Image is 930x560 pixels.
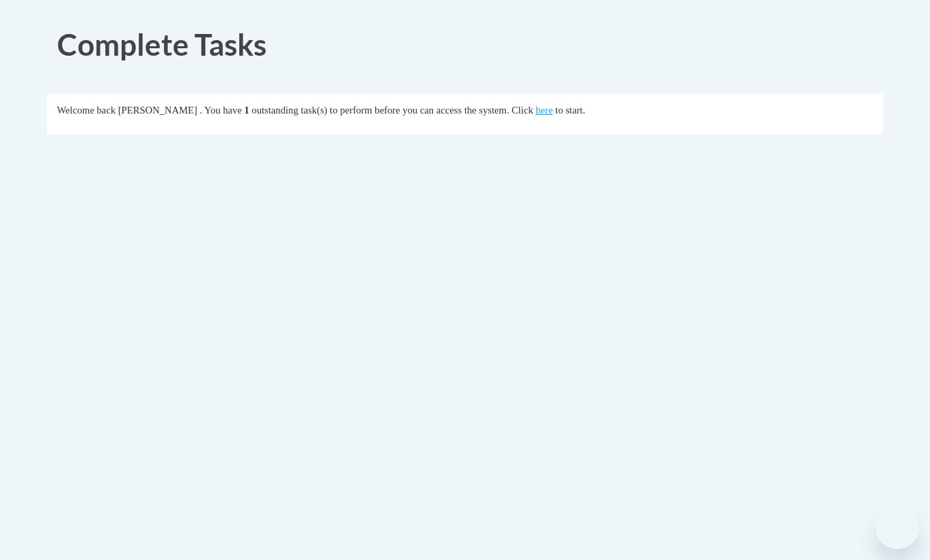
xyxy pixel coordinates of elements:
span: [PERSON_NAME] [118,105,197,116]
iframe: Button to launch messaging window [876,506,919,549]
span: outstanding task(s) to perform before you can access the system. Click [252,105,533,116]
span: 1 [244,105,249,116]
span: to start. [555,105,585,116]
span: Welcome back [57,105,116,116]
a: here [536,105,553,116]
span: Complete Tasks [57,27,266,62]
span: . You have [200,105,242,116]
